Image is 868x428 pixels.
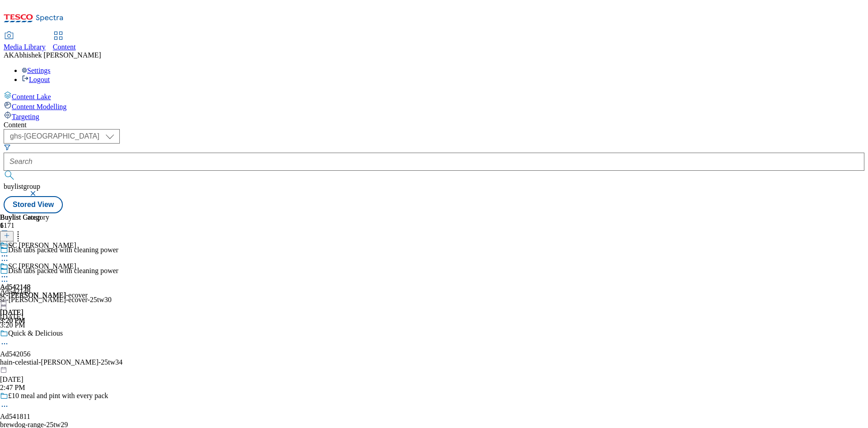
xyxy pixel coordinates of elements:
[4,183,40,190] span: buylistgroup
[53,43,76,51] span: Content
[14,51,101,59] span: Abhishek [PERSON_NAME]
[22,76,50,83] a: Logout
[53,32,76,51] a: Content
[4,101,864,111] a: Content Modelling
[4,111,864,121] a: Targeting
[12,103,66,111] span: Content Modelling
[22,67,51,74] a: Settings
[12,113,39,120] span: Targeting
[4,51,14,59] span: AK
[4,91,864,101] a: Content Lake
[8,241,76,250] div: SC [PERSON_NAME]
[8,392,108,400] div: £10 meal and pint with every pack
[4,121,864,129] div: Content
[12,93,51,101] span: Content Lake
[4,32,46,51] a: Media Library
[4,153,864,171] input: Search
[8,329,63,337] div: Quick & Delicious
[8,267,118,275] div: Dish tabs packed with cleaning power
[4,196,63,213] button: Stored View
[8,262,76,270] div: SC [PERSON_NAME]
[4,43,46,51] span: Media Library
[4,144,11,151] svg: Search Filters
[8,246,118,254] div: Dish tabs packed with cleaning power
